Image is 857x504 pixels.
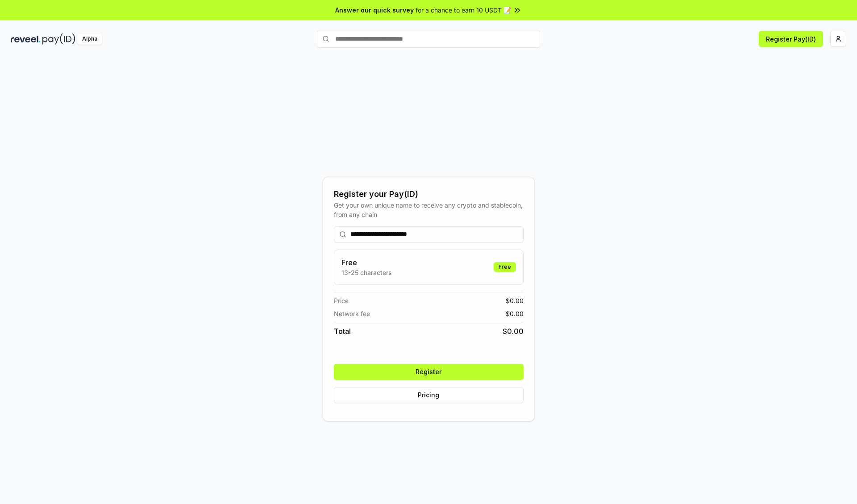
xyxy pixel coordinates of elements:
[759,31,823,47] button: Register Pay(ID)
[341,268,391,277] p: 13-25 characters
[506,296,524,305] span: $ 0.00
[334,387,524,403] button: Pricing
[341,257,391,268] h3: Free
[334,364,524,380] button: Register
[11,33,41,45] img: reveel_dark
[334,296,349,305] span: Price
[506,309,524,318] span: $ 0.00
[334,309,370,318] span: Network fee
[334,326,351,337] span: Total
[334,188,524,200] div: Register your Pay(ID)
[42,33,75,45] img: pay_id
[335,5,414,15] span: Answer our quick survey
[494,262,516,272] div: Free
[416,5,511,15] span: for a chance to earn 10 USDT 📝
[503,326,524,337] span: $ 0.00
[334,200,524,219] div: Get your own unique name to receive any crypto and stablecoin, from any chain
[77,33,102,45] div: Alpha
